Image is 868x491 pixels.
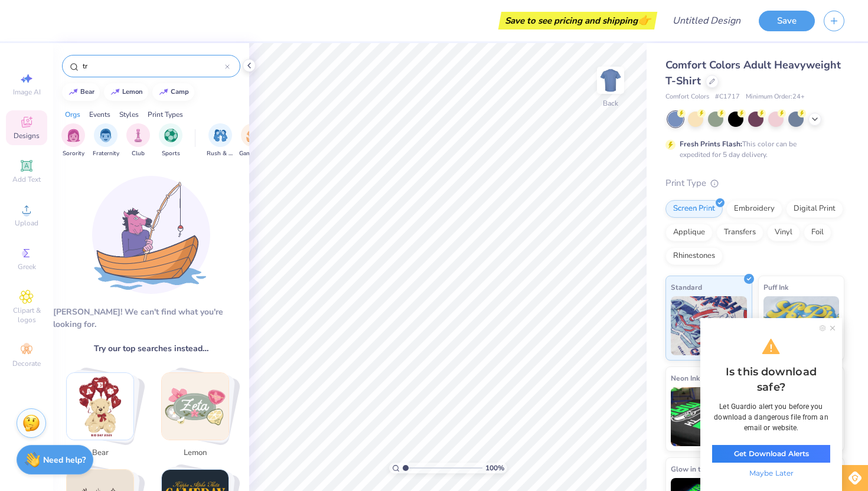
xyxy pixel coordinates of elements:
span: Comfort Colors Adult Heavyweight T-Shirt [665,58,841,88]
button: Stack Card Button lemon [154,372,243,463]
span: # C1717 [715,92,740,102]
div: Back [603,98,618,109]
img: Club Image [132,129,145,142]
button: bear [62,83,100,101]
div: Rhinestones [665,247,723,265]
button: camp [152,83,194,101]
button: filter button [61,123,85,158]
span: Club [132,149,145,158]
span: Glow in the Dark Ink [671,463,738,475]
div: Save to see pricing and shipping [501,12,654,30]
span: Sports [162,149,180,158]
img: Back [599,68,622,92]
span: lemon [176,447,214,459]
img: Neon Ink [671,387,747,446]
button: Save [759,11,815,31]
img: Fraternity Image [99,129,112,142]
div: filter for Fraternity [93,123,119,158]
div: filter for Sports [159,123,182,158]
span: Minimum Order: 24 + [746,92,805,102]
span: bear [81,447,119,459]
img: Puff Ink [763,296,840,355]
div: Digital Print [786,200,843,218]
img: Sports Image [164,129,178,142]
span: Sorority [63,149,84,158]
span: Upload [15,218,38,228]
span: Puff Ink [763,281,788,293]
div: Applique [665,224,713,241]
img: Rush & Bid Image [214,129,227,142]
div: Embroidery [726,200,782,218]
img: Game Day Image [246,129,260,142]
div: Vinyl [767,224,800,241]
span: Designs [14,131,40,140]
div: filter for Club [126,123,150,158]
img: Standard [671,296,747,355]
img: trend_line.gif [68,89,78,96]
img: lemon [162,373,229,440]
img: bear [67,373,133,440]
strong: Fresh Prints Flash: [680,139,742,149]
span: Standard [671,281,702,293]
button: filter button [239,123,266,158]
input: Untitled Design [663,9,750,32]
span: 100 % [485,463,504,473]
span: Rush & Bid [207,149,234,158]
div: Foil [804,224,831,241]
span: Add Text [12,175,41,184]
span: Fraternity [93,149,119,158]
div: filter for Sorority [61,123,85,158]
div: Orgs [65,109,80,120]
div: camp [171,89,189,95]
span: Try our top searches instead… [94,342,208,355]
button: lemon [104,83,148,101]
div: Styles [119,109,139,120]
img: Loading... [92,176,210,294]
span: Neon Ink [671,372,700,384]
img: trend_line.gif [110,89,120,96]
div: Print Type [665,176,844,190]
button: filter button [159,123,182,158]
div: lemon [122,89,143,95]
img: Sorority Image [67,129,80,142]
span: Comfort Colors [665,92,709,102]
input: Try "Alpha" [81,60,225,72]
span: Decorate [12,359,41,368]
button: filter button [207,123,234,158]
span: Greek [18,262,36,271]
span: Clipart & logos [6,306,47,325]
div: This color can be expedited for 5 day delivery. [680,139,825,160]
span: 👉 [638,13,651,27]
button: filter button [93,123,119,158]
div: filter for Rush & Bid [207,123,234,158]
button: filter button [126,123,150,158]
div: Print Types [148,109,183,120]
strong: Need help? [43,454,86,466]
button: Stack Card Button bear [59,372,148,463]
div: filter for Game Day [239,123,266,158]
span: Image AI [13,87,41,97]
div: Transfers [716,224,763,241]
div: [PERSON_NAME]! We can't find what you're looking for. [53,306,249,330]
div: Events [89,109,110,120]
div: Screen Print [665,200,723,218]
div: bear [80,89,94,95]
img: trend_line.gif [159,89,168,96]
span: Game Day [239,149,266,158]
